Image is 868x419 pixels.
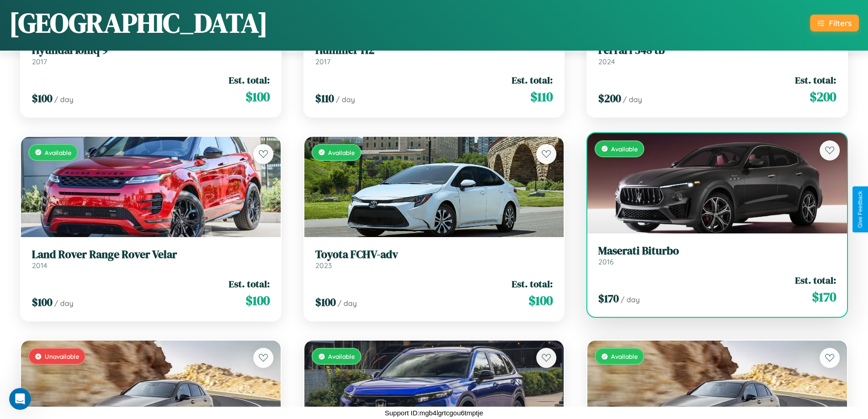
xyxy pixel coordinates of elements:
p: Support ID: mgb4lgrtcgou6tmptje [385,407,483,419]
span: Unavailable [45,352,79,360]
a: Hyundai Ioniq 92017 [32,44,270,66]
h3: Hyundai Ioniq 9 [32,44,270,57]
h3: Maserati Biturbo [598,244,836,258]
h1: [GEOGRAPHIC_DATA] [9,4,268,41]
span: $ 200 [810,88,836,106]
span: 2024 [598,57,615,66]
a: Maserati Biturbo2016 [598,244,836,267]
iframe: Intercom live chat [9,388,31,410]
span: / day [338,299,357,308]
span: $ 170 [598,291,619,306]
span: $ 100 [246,291,270,310]
span: Est. total: [512,277,553,290]
a: Toyota FCHV-adv2023 [315,248,553,270]
span: / day [621,295,640,304]
span: 2017 [315,57,330,66]
span: Available [328,149,355,156]
span: $ 100 [529,291,553,310]
span: $ 100 [246,88,270,106]
a: Hummer H22017 [315,44,553,66]
a: Land Rover Range Rover Velar2014 [32,248,270,270]
span: $ 100 [315,295,336,310]
span: / day [623,95,642,104]
span: 2017 [32,57,47,66]
h3: Land Rover Range Rover Velar [32,248,270,261]
span: Available [611,145,638,153]
span: 2014 [32,261,47,270]
button: Filters [810,15,859,31]
span: $ 170 [812,288,836,306]
span: / day [54,95,73,104]
span: Est. total: [229,73,270,87]
span: / day [54,299,73,308]
span: 2016 [598,257,614,266]
div: Give Feedback [857,191,863,228]
span: $ 100 [32,295,52,310]
h3: Hummer H2 [315,44,553,57]
span: $ 100 [32,91,52,106]
h3: Toyota FCHV-adv [315,248,553,261]
span: Est. total: [512,73,553,87]
span: Available [45,149,72,156]
span: Est. total: [229,277,270,290]
span: $ 200 [598,91,621,106]
span: Est. total: [795,73,836,87]
h3: Ferrari 348 tb [598,44,836,57]
span: $ 110 [315,91,334,106]
span: Est. total: [795,274,836,287]
span: / day [336,95,355,104]
span: 2023 [315,261,332,270]
div: Filters [829,18,852,28]
a: Ferrari 348 tb2024 [598,44,836,66]
span: $ 110 [530,88,553,106]
span: Available [611,352,638,360]
span: Available [328,352,355,360]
